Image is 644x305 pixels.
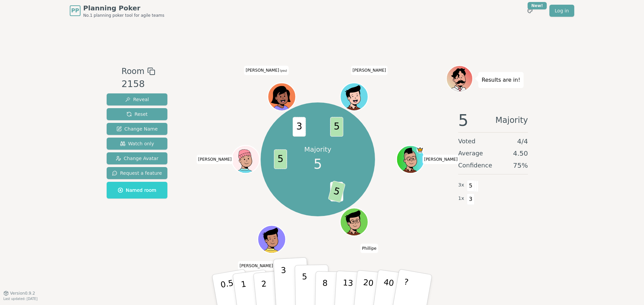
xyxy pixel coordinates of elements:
[292,117,306,137] span: 3
[269,84,295,110] button: Click to change your avatar
[3,291,35,296] button: Version0.9.2
[197,155,233,164] span: Click to change your name
[3,297,38,301] span: Last updated: [DATE]
[458,149,483,158] span: Average
[458,161,492,170] span: Confidence
[351,66,388,75] span: Click to change your name
[328,180,345,203] span: 5
[458,195,464,202] span: 1 x
[417,146,424,153] span: Toce is the host
[274,150,287,169] span: 5
[549,5,574,17] a: Log in
[126,111,148,118] span: Reset
[467,180,475,192] span: 5
[495,112,528,128] span: Majority
[360,243,378,253] span: Click to change your name
[458,137,476,146] span: Voted
[121,65,144,77] span: Room
[116,155,159,162] span: Change Avatar
[118,187,156,194] span: Named room
[458,112,469,128] span: 5
[524,5,536,17] button: New!
[83,3,164,13] span: Planning Poker
[458,181,464,189] span: 3 x
[513,149,528,158] span: 4.50
[121,77,155,91] div: 2158
[513,161,528,170] span: 75 %
[238,261,275,270] span: Click to change your name
[10,291,35,296] span: Version 0.9.2
[482,75,520,85] p: Results are in!
[107,93,167,105] button: Reveal
[107,167,167,179] button: Request a feature
[70,3,164,18] a: PPPlanning PokerNo.1 planning poker tool for agile teams
[71,7,79,15] span: PP
[244,66,289,75] span: Click to change your name
[107,152,167,164] button: Change Avatar
[528,2,547,9] div: New!
[422,155,459,164] span: Click to change your name
[107,123,167,135] button: Change Name
[281,265,288,302] p: 3
[467,194,475,205] span: 3
[330,117,343,137] span: 5
[314,154,322,174] span: 5
[83,13,164,18] span: No.1 planning poker tool for agile teams
[517,137,528,146] span: 4 / 4
[107,138,167,150] button: Watch only
[304,145,331,154] p: Majority
[107,108,167,120] button: Reset
[120,140,154,147] span: Watch only
[112,170,162,176] span: Request a feature
[279,69,287,72] span: (you)
[107,182,167,199] button: Named room
[125,96,149,103] span: Reveal
[116,126,158,132] span: Change Name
